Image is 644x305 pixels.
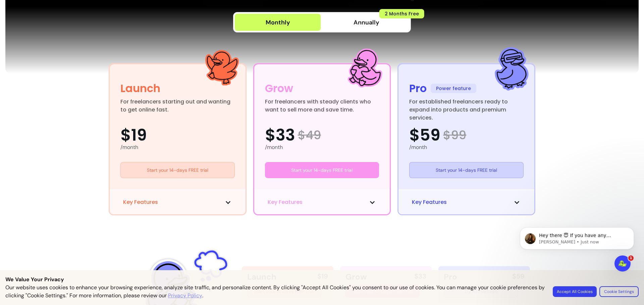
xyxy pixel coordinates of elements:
button: Key Features [412,198,521,206]
div: For freelancers starting out and wanting to get online fast. [120,98,235,114]
span: $59 [409,127,440,143]
span: $33 [265,127,295,143]
p: We Value Your Privacy [5,276,639,284]
span: 1 [628,255,634,261]
div: For freelancers with steady clients who want to sell more and save time. [265,98,379,114]
button: Key Features [268,198,377,206]
button: Accept All Cookies [553,286,597,297]
iframe: Intercom live chat [614,255,631,272]
button: Key Features [123,198,232,206]
p: Our website uses cookies to enhance your browsing experience, analyze site traffic, and personali... [5,284,545,300]
div: /month [265,143,379,151]
a: Privacy Policy [168,292,202,300]
a: Start your 14-days FREE trial [409,162,524,178]
span: Annually [354,18,379,27]
div: Grow [265,80,293,96]
div: For established freelancers ready to expand into products and premium services. [409,98,524,114]
span: Power feature [431,84,476,93]
span: 2 Months Free [379,9,424,18]
a: Start your 14-days FREE trial [265,162,379,178]
span: Key Features [123,198,158,206]
div: /month [120,143,235,151]
span: $ 49 [298,129,321,142]
div: Launch [120,80,160,96]
span: Key Features [268,198,303,206]
div: Pro [409,80,427,96]
span: Key Features [412,198,447,206]
span: $ 99 [443,129,466,142]
a: Start your 14-days FREE trial [120,162,235,178]
div: /month [409,143,524,151]
button: Cookie Settings [599,286,639,297]
div: Monthly [266,18,290,27]
span: $19 [120,127,147,143]
iframe: Intercom notifications message [510,213,644,287]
